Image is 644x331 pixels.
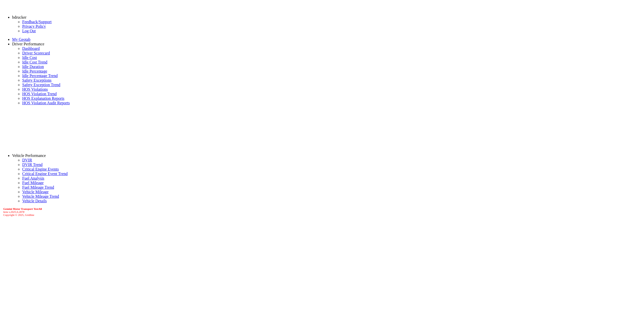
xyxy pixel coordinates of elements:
[12,42,44,46] a: Driver Performance
[22,51,50,55] a: Driver Scorecard
[22,199,47,203] a: Vehicle Details
[22,83,60,87] a: Safety Exception Trend
[22,87,48,91] a: HOS Violations
[22,29,36,33] a: Log Out
[12,37,30,42] a: My Geotab
[22,190,48,194] a: Vehicle Mileage
[22,64,44,69] a: Idle Duration
[22,20,51,24] a: Feedback/Support
[22,96,64,101] a: HOS Explanation Reports
[22,60,47,64] a: Idle Cost Trend
[22,69,47,73] a: Idle Percentage
[22,46,40,51] a: Dashboard
[22,185,54,189] a: Fuel Mileage Trend
[3,210,24,213] i: beta v.2025.6.2878
[22,24,46,28] a: Privacy Policy
[22,101,70,105] a: HOS Violation Audit Reports
[22,181,44,185] a: Fuel Mileage
[22,162,42,167] a: DVIR Trend
[22,176,44,180] a: Fuel Analysis
[12,153,46,158] a: Vehicle Performance
[22,55,37,60] a: Idle Cost
[22,78,51,82] a: Safety Exceptions
[22,194,59,198] a: Vehicle Mileage Trend
[22,92,57,96] a: HOS Violation Trend
[3,207,42,210] b: Gemini Motor Transport TestAll
[3,207,642,216] div: Copyright © 2025, Gridline
[22,172,68,176] a: Critical Engine Event Trend
[22,74,58,78] a: Idle Percentage Trend
[22,167,59,171] a: Critical Engine Events
[22,158,32,162] a: DVIR
[12,15,26,19] a: bdrucker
